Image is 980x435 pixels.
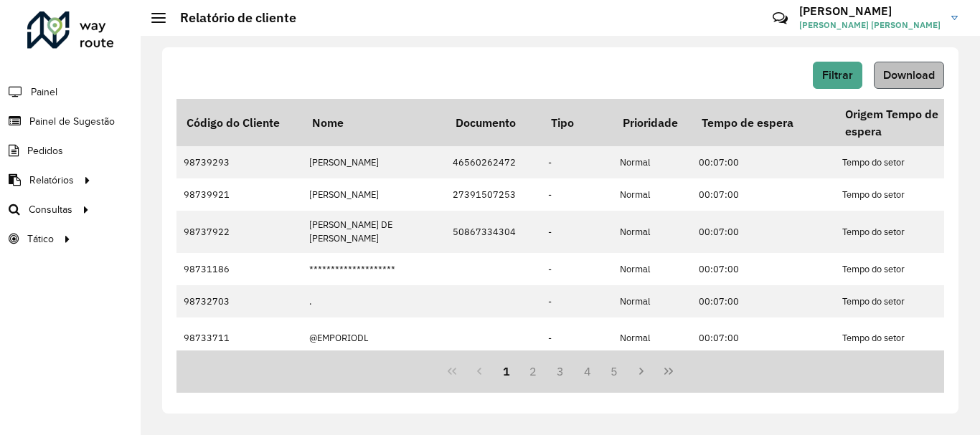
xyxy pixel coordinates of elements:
td: Normal [613,317,692,359]
button: 2 [519,358,547,385]
td: - [541,285,613,317]
span: Filtrar [822,69,853,81]
td: 98737922 [176,211,302,252]
td: Tempo do setor [835,317,979,359]
td: 27391507253 [446,178,541,211]
td: Tempo do setor [835,211,979,252]
button: 3 [547,358,574,385]
th: Código do Cliente [176,99,302,146]
a: Contato Rápido [765,3,796,34]
td: 00:07:00 [692,211,835,252]
td: 98731186 [176,253,302,285]
td: 00:07:00 [692,178,835,211]
td: Normal [613,178,692,211]
td: 50867334304 [446,211,541,252]
th: Nome [302,99,446,146]
td: - [541,317,613,359]
td: 00:07:00 [692,253,835,285]
td: - [541,146,613,178]
span: Relatórios [29,173,74,188]
td: 00:07:00 [692,146,835,178]
td: Tempo do setor [835,253,979,285]
span: Pedidos [27,143,63,158]
h2: Relatório de cliente [166,10,296,26]
td: 98739921 [176,178,302,211]
td: - [541,178,613,211]
td: . [302,285,446,317]
td: - [541,253,613,285]
th: Tipo [541,99,613,146]
th: Prioridade [613,99,692,146]
span: Painel de Sugestão [29,114,115,129]
td: Tempo do setor [835,178,979,211]
td: - [541,211,613,252]
th: Origem Tempo de espera [835,99,979,146]
th: Documento [446,99,541,146]
td: Normal [613,253,692,285]
td: 46560262472 [446,146,541,178]
button: 1 [493,358,520,385]
td: [PERSON_NAME] [302,146,446,178]
span: Tático [27,231,54,247]
button: 4 [574,358,601,385]
td: 98733711 [176,317,302,359]
h3: [PERSON_NAME] [799,4,941,18]
td: 98732703 [176,285,302,317]
span: Painel [31,85,57,100]
button: Last Page [655,358,682,385]
td: 98739293 [176,146,302,178]
button: Next Page [628,358,655,385]
button: 5 [601,358,628,385]
td: @EMPORIODL [302,317,446,359]
td: 00:07:00 [692,285,835,317]
td: Normal [613,211,692,252]
span: [PERSON_NAME] [PERSON_NAME] [799,19,941,32]
td: Normal [613,146,692,178]
button: Download [874,62,944,89]
td: [PERSON_NAME] DE [PERSON_NAME] [302,211,446,252]
td: 00:07:00 [692,317,835,359]
td: [PERSON_NAME] [302,178,446,211]
td: Tempo do setor [835,285,979,317]
th: Tempo de espera [692,99,835,146]
span: Consultas [29,202,72,217]
td: Tempo do setor [835,146,979,178]
td: Normal [613,285,692,317]
span: Download [883,69,935,81]
button: Filtrar [813,62,862,89]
